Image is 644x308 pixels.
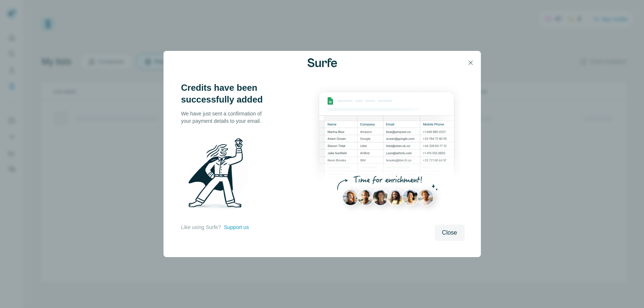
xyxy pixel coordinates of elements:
[435,225,465,241] button: Close
[181,224,221,231] p: Like using Surfe?
[309,82,464,220] img: Enrichment Hub - Sheet Preview
[181,82,270,105] h3: Credits have been successfully added
[181,110,270,125] p: We have just sent a confirmation of your payment details to your email.
[442,228,457,237] span: Close
[307,58,337,67] img: Surfe Logo
[224,224,249,231] button: Support us
[181,134,258,216] img: Surfe Illustration - Man holding diamond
